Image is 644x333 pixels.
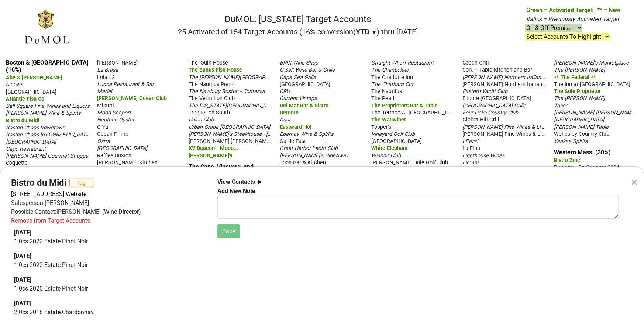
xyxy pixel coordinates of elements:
a: Website [66,190,86,198]
div: Possible Contact: [PERSON_NAME] (Wine Director) [11,207,206,216]
h4: Bistro du Midi [11,178,66,188]
div: [DATE] [14,275,203,284]
div: Salesperson: [PERSON_NAME] [11,199,206,207]
button: Save [217,224,240,238]
p: 2.0 cs 2018 Estate Chardonnay [14,308,203,317]
b: View Contacts [217,178,255,185]
div: Remove from Target Accounts [11,216,90,225]
div: [DATE] [14,252,203,261]
p: 1.0 cs 2022 Estate Pinot Noir [14,237,203,246]
div: × [631,173,637,191]
p: 1.0 cs 2020 Estate Pinot Noir [14,284,203,293]
b: Add New Note [217,188,255,195]
div: [DATE] [14,299,203,308]
img: arrow_right.svg [255,178,264,187]
button: Tag [69,179,93,187]
p: 1.0 cs 2022 Estate Pinot Noir [14,261,203,270]
div: [DATE] [14,228,203,237]
span: | [64,190,66,198]
a: [STREET_ADDRESS] [11,190,64,198]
